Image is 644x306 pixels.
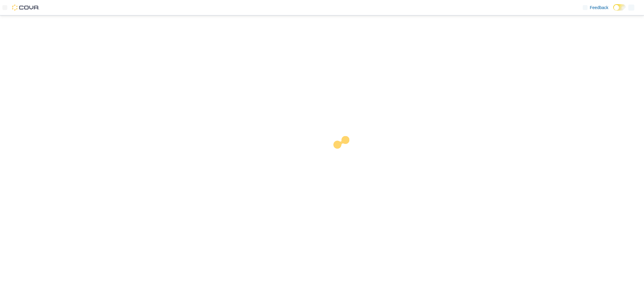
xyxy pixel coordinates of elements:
img: cova-loader [322,132,367,177]
input: Dark Mode [613,4,626,11]
img: Cova [12,5,39,11]
a: Feedback [580,2,611,14]
span: Feedback [590,5,608,11]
